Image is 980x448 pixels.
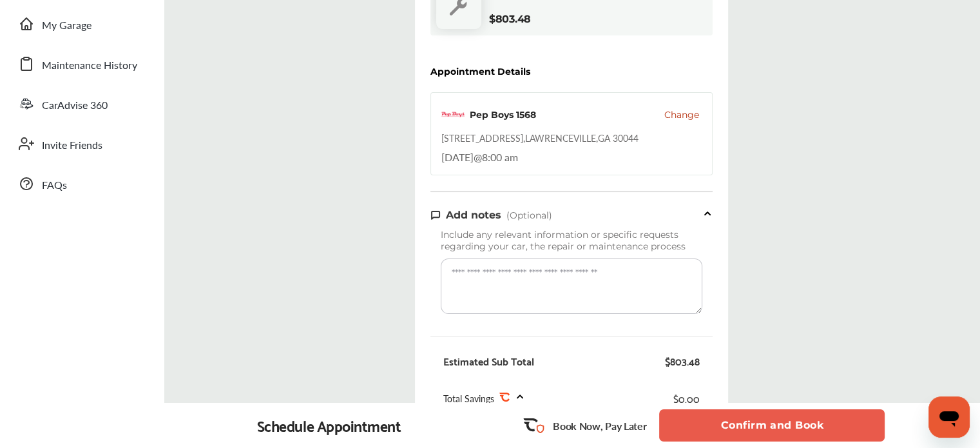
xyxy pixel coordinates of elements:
span: @ [474,150,482,164]
div: $803.48 [665,355,700,367]
img: note-icon.db9493fa.svg [430,209,441,220]
span: Maintenance History [42,57,137,74]
b: $803.48 [489,13,531,25]
div: Pep Boys 1568 [470,108,536,121]
div: Appointment Details [430,66,530,77]
span: Total Savings [443,392,494,405]
a: FAQs [12,167,151,200]
div: Estimated Sub Total [443,355,534,367]
a: CarAdvise 360 [12,87,151,121]
span: Add notes [446,209,501,221]
span: Include any relevant information or specific requests regarding your car, the repair or maintenan... [441,229,686,252]
p: Book Now, Pay Later [553,418,646,433]
span: [DATE] [441,150,474,164]
span: My Garage [42,17,91,34]
button: Confirm and Book [659,409,885,442]
span: CarAdvise 360 [42,97,108,114]
button: Change [664,108,699,121]
a: Maintenance History [12,47,151,81]
div: [STREET_ADDRESS] , LAWRENCEVILLE , GA 30044 [441,131,639,144]
iframe: Button to launch messaging window [928,396,970,438]
span: 8:00 am [482,150,518,164]
span: (Optional) [506,209,552,221]
span: FAQs [42,177,67,194]
a: My Garage [12,7,151,41]
span: Invite Friends [42,137,102,154]
div: Schedule Appointment [257,416,401,434]
a: Invite Friends [12,127,151,161]
div: $0.00 [673,389,700,407]
img: logo-pepboys.png [441,103,465,126]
